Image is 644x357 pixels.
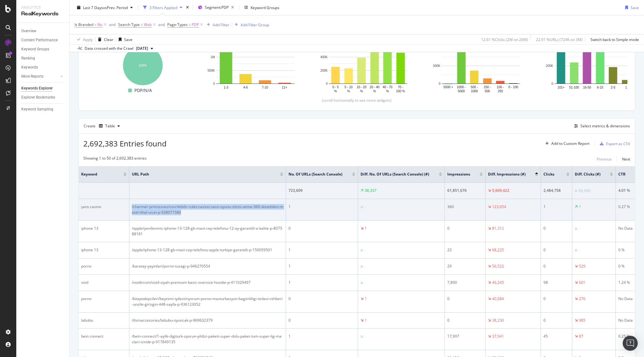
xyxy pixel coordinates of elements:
[543,334,569,339] div: 45
[361,266,363,268] img: Equal
[447,318,483,323] div: 0
[572,122,630,130] button: Select metrics & dimensions
[21,5,64,10] div: Analytics
[364,247,366,253] div: -
[364,334,366,339] div: -
[398,85,403,89] text: 70 -
[21,55,65,62] a: Ranking
[579,334,583,339] div: 87
[288,280,355,285] div: 1
[224,86,228,89] text: 1-3
[361,282,363,284] img: Equal
[282,86,287,89] text: 11+
[75,34,93,44] button: Apply
[580,123,630,129] div: Select metrics & dimensions
[242,3,282,13] button: Keyword Groups
[447,334,483,339] div: 17,997
[471,89,478,93] text: 1000
[364,204,366,210] div: -
[498,89,503,93] text: 250
[94,22,96,27] span: =
[623,336,638,351] div: Open Intercom Messenger
[132,171,271,177] span: URL Path
[543,247,569,253] div: 0
[21,64,65,71] a: Keywords
[134,87,152,94] span: PDP/N/A
[132,263,283,269] div: /karatay-yayinlari/porno-tuzagi-p-946270554
[575,190,577,192] img: Equal
[597,156,612,163] button: Previous
[492,226,504,231] div: 81,312
[213,82,215,85] text: 0
[75,22,93,27] span: Is Branded
[94,42,191,87] div: A chart.
[132,247,283,253] div: /apple/iphone-13-128-gb-mavi-cep-telefonu-apple-turkiye-garantili-p-150059501
[167,22,188,27] span: Page-Types
[320,69,328,72] text: 200K
[579,204,581,210] div: 1
[334,89,337,93] text: %
[361,171,429,177] span: Diff. No. of URLs (Search Console) (#)
[361,336,363,338] img: Equal
[21,55,35,62] div: Ranking
[288,188,355,193] div: 723,609
[332,85,339,89] text: 0 - 5
[364,280,366,286] div: -
[361,249,363,251] img: Equal
[361,206,363,208] img: Equal
[185,4,190,11] div: times
[447,226,483,231] div: 0
[81,204,127,210] div: şans casino
[579,318,585,323] div: 985
[545,27,642,94] svg: A chart.
[447,171,470,177] span: Impressions
[597,156,612,162] div: Previous
[597,139,630,149] button: Export as CSV
[618,171,632,177] span: CTR
[206,27,304,94] div: A chart.
[558,86,565,89] text: 101+
[345,85,353,89] text: 5 - 10
[319,27,417,94] svg: A chart.
[83,156,147,163] div: Showing 1 to 50 of 2,692,383 entries
[457,85,466,89] text: 1000 -
[21,28,36,34] div: Overview
[551,142,589,145] div: Add to Custom Report
[579,247,580,253] div: -
[447,247,483,253] div: 23
[579,263,585,269] div: 529
[103,5,128,10] span: vs Prev. Period
[288,226,355,231] div: 0
[288,204,355,210] div: 1
[543,188,569,193] div: 2,484,758
[21,94,55,101] div: Explorer Bookmarks
[508,85,518,89] text: 0 - 100
[492,188,509,193] div: 5,669,422
[81,171,114,177] span: Keyword
[21,64,38,71] div: Keywords
[21,37,65,43] a: Content Performance
[21,28,65,34] a: Overview
[590,37,639,42] div: Switch back to Simple mode
[97,20,102,29] span: No
[447,263,483,269] div: 29
[144,20,152,29] span: Web
[631,5,639,10] div: Save
[484,85,491,89] text: 250 -
[360,89,363,93] text: %
[288,318,355,323] div: 0
[109,22,116,28] button: and
[447,280,483,285] div: 7,890
[543,171,557,177] span: Clicks
[575,228,577,230] img: Equal
[575,249,577,251] img: Equal
[583,86,591,89] text: 16-50
[492,280,504,285] div: 46,345
[492,204,506,210] div: 123,654
[347,89,350,93] text: %
[205,5,229,10] span: Segment: PDP
[543,139,589,149] button: Add to Custom Report
[21,73,44,80] div: More Reports
[204,21,229,28] button: Add Filter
